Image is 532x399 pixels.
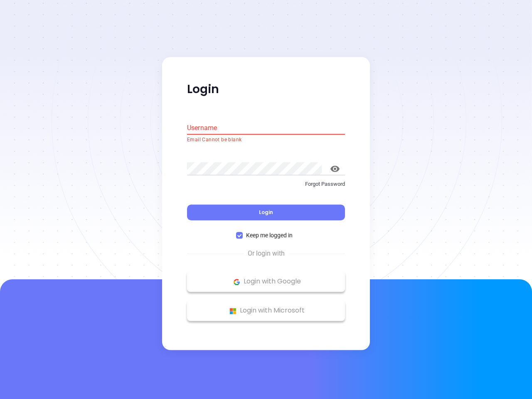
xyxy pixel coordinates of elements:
p: Email Cannot be blank [187,136,345,144]
a: Forgot Password [187,180,345,195]
span: Or login with [244,249,289,259]
img: Microsoft Logo [228,306,238,316]
p: Login with Microsoft [191,305,341,317]
button: Login [187,205,345,221]
p: Forgot Password [187,180,345,188]
button: toggle password visibility [325,159,345,179]
p: Login [187,82,345,97]
p: Login with Google [191,276,341,288]
img: Google Logo [232,277,242,287]
button: Microsoft Logo Login with Microsoft [187,300,345,321]
button: Google Logo Login with Google [187,271,345,292]
span: Login [259,209,273,216]
span: Keep me logged in [243,231,296,240]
